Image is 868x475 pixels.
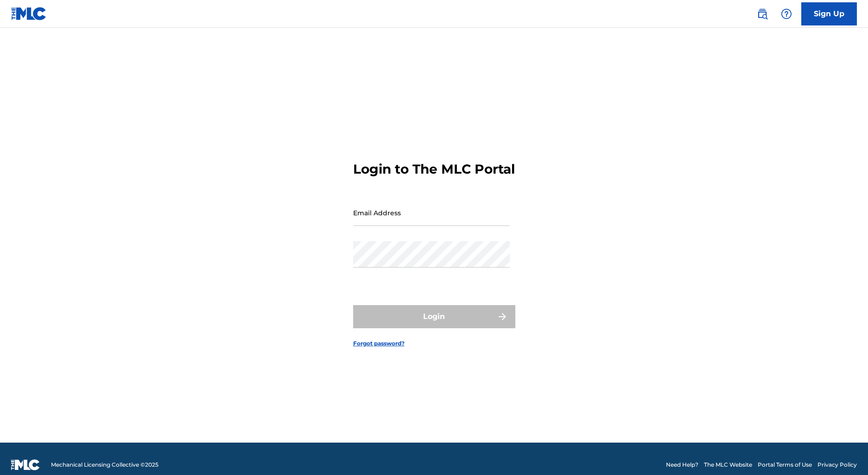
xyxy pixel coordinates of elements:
[11,7,47,20] img: MLC Logo
[353,339,405,348] a: Forgot password?
[758,461,812,469] a: Portal Terms of Use
[51,461,158,469] span: Mechanical Licensing Collective © 2025
[781,8,792,19] img: help
[801,2,857,25] a: Sign Up
[666,461,698,469] a: Need Help?
[757,8,768,19] img: search
[817,461,857,469] a: Privacy Policy
[777,5,796,23] div: Help
[704,461,752,469] a: The MLC Website
[753,5,772,23] a: Public Search
[353,161,515,177] h3: Login to The MLC Portal
[11,459,40,470] img: logo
